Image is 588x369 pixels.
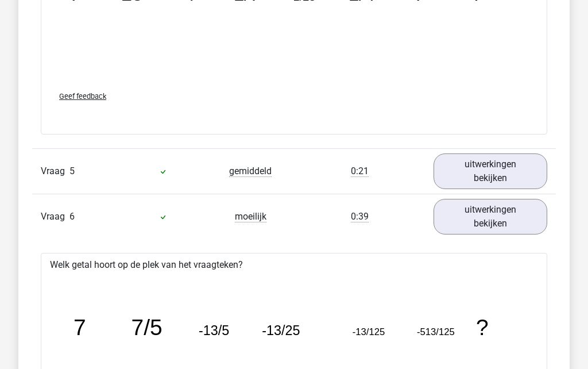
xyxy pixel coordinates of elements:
[262,324,300,339] tspan: -13/25
[235,212,266,223] span: moeilijk
[73,316,86,341] tspan: 7
[69,212,75,222] span: 6
[59,93,106,101] span: Geef feedback
[41,210,69,224] span: Vraag
[229,166,272,178] span: gemiddeld
[353,328,385,339] tspan: -13/125
[131,316,163,341] tspan: 7/5
[69,166,75,177] span: 5
[351,166,369,178] span: 0:21
[434,199,547,235] a: uitwerkingen bekijken
[434,154,547,190] a: uitwerkingen bekijken
[351,212,369,223] span: 0:39
[476,316,489,341] tspan: ?
[41,165,69,179] span: Vraag
[199,324,229,339] tspan: -13/5
[417,328,455,339] tspan: -513/125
